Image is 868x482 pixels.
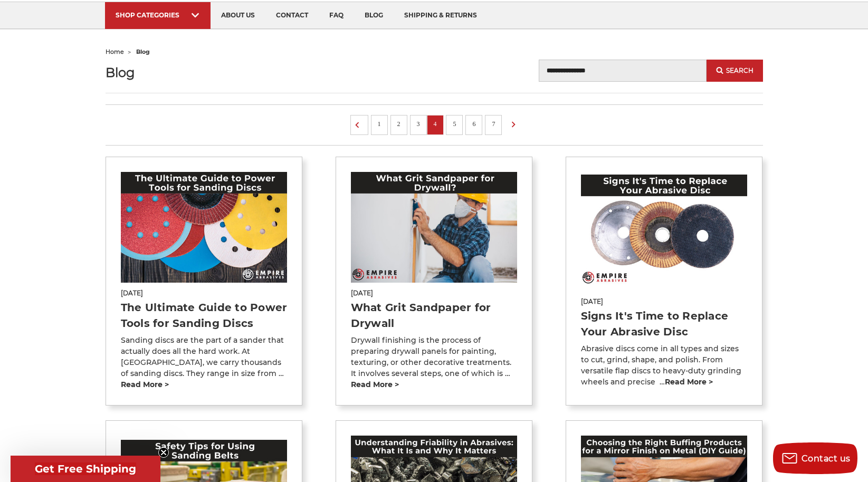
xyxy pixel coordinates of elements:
a: home [106,48,124,55]
a: What Grit Sandpaper for Drywall [351,301,491,330]
div: Get Free ShippingClose teaser [11,456,160,482]
a: read more > [665,377,713,387]
p: Drywall finishing is the process of preparing drywall panels for painting, texturing, or other de... [351,335,518,390]
span: [DATE] [581,297,748,306]
button: Search [707,60,762,82]
a: 6 [469,118,479,130]
a: The Ultimate Guide to Power Tools for Sanding Discs [121,301,288,330]
h1: Blog [106,65,303,80]
a: contact [265,2,319,29]
a: 5 [449,118,460,130]
span: [DATE] [121,288,288,298]
span: Contact us [802,454,851,464]
span: Get Free Shipping [35,462,136,475]
a: faq [319,2,354,29]
p: Abrasive discs come in all types and sizes to cut, grind, shape, and polish. From versatile flap ... [581,343,748,388]
img: Signs It's Time to Replace Your Abrasive Disc [581,175,748,285]
div: SHOP CATEGORIES [116,11,200,19]
img: What Grit Sandpaper for Drywall [351,172,518,283]
a: 2 [394,118,404,130]
button: Contact us [773,442,857,474]
a: read more > [351,380,399,389]
a: 7 [488,118,499,130]
p: Sanding discs are the part of a sander that actually does all the hard work. At [GEOGRAPHIC_DATA]... [121,335,288,390]
a: read more > [121,380,169,389]
a: blog [354,2,394,29]
a: 4 [430,118,441,130]
span: blog [136,48,150,55]
a: 3 [413,118,424,130]
a: shipping & returns [394,2,488,29]
a: 1 [374,118,385,130]
span: Search [726,67,753,74]
span: [DATE] [351,288,518,298]
a: Signs It's Time to Replace Your Abrasive Disc [581,310,729,338]
a: about us [211,2,265,29]
button: Close teaser [158,447,169,458]
img: The Ultimate Guide to Power Tools for Sanding Discs [121,172,288,283]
